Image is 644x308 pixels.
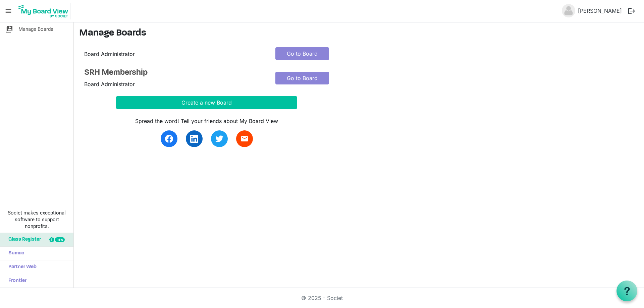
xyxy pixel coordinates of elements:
a: [PERSON_NAME] [575,4,625,17]
img: twitter.svg [215,135,223,143]
img: linkedin.svg [190,135,198,143]
span: email [240,135,249,143]
span: Glass Register [5,233,41,246]
img: My Board View Logo [16,3,70,19]
h3: Manage Boards [79,28,639,39]
span: Partner Web [5,260,37,274]
span: Board Administrator [84,81,135,87]
span: Manage Boards [18,22,53,36]
a: © 2025 - Societ [301,295,343,301]
span: Board Administrator [84,51,135,57]
a: Go to Board [275,47,329,60]
div: new [55,237,65,242]
span: menu [2,5,15,17]
button: Create a new Board [116,96,297,109]
button: logout [625,4,639,18]
div: Spread the word! Tell your friends about My Board View [116,117,297,125]
a: SRH Membership [84,68,265,78]
a: Go to Board [275,72,329,84]
span: Frontier [5,274,26,288]
img: no-profile-picture.svg [562,4,575,17]
a: email [236,130,253,147]
img: facebook.svg [165,135,173,143]
span: Sumac [5,247,24,260]
span: Societ makes exceptional software to support nonprofits. [3,209,70,230]
a: My Board View Logo [16,3,73,19]
span: switch_account [5,22,13,36]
